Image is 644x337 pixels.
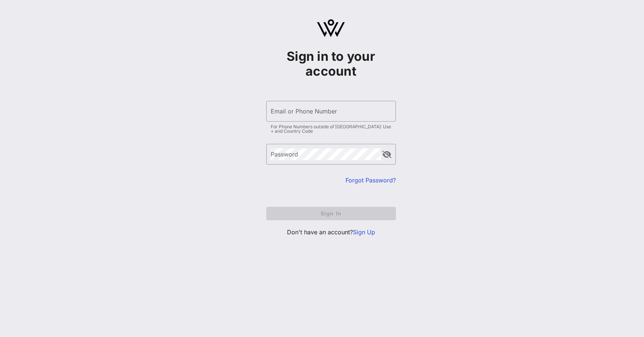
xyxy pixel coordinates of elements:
h1: Sign in to your account [266,49,396,79]
a: Forgot Password? [346,176,396,184]
img: logo.svg [317,19,345,37]
div: For Phone Numbers outside of [GEOGRAPHIC_DATA]: Use + and Country Code [271,125,391,133]
button: append icon [382,151,391,158]
a: Sign Up [353,228,375,236]
p: Don't have an account? [266,228,396,237]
